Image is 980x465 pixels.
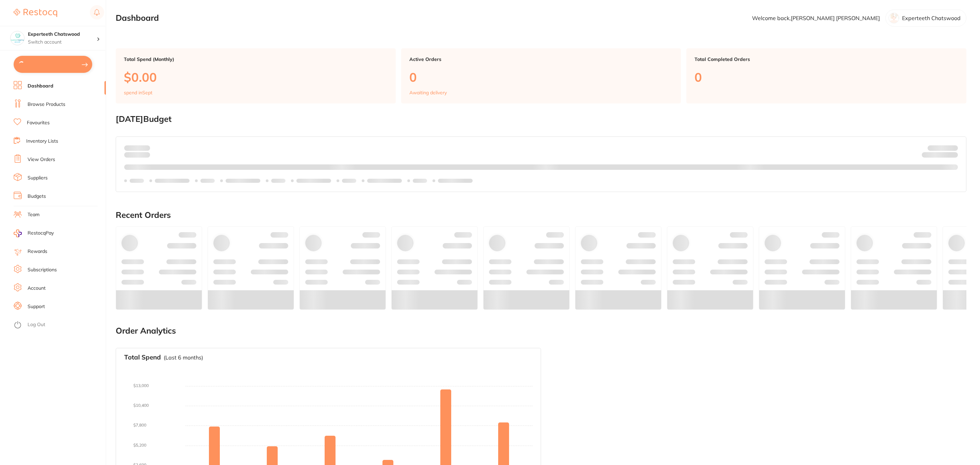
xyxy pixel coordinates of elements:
h2: [DATE] Budget [116,114,966,124]
span: RestocqPay [28,230,54,237]
p: Total Spend (Monthly) [124,57,388,62]
p: 0 [695,70,958,84]
a: Suppliers [28,175,48,181]
p: Labels extended [296,178,331,183]
h4: Experteeth Chatswood [28,31,97,38]
h2: Dashboard [116,13,159,23]
a: Dashboard [28,83,53,90]
a: Subscriptions [28,267,57,273]
p: Labels extended [226,178,260,183]
a: Account [28,285,46,292]
h2: Order Analytics [116,326,966,336]
p: Welcome back, [PERSON_NAME] [PERSON_NAME] [752,15,880,21]
a: Total Completed Orders0 [686,48,966,103]
a: Log Out [28,321,45,328]
img: Experteeth Chatswood [11,31,24,45]
p: Active Orders [409,57,673,62]
p: $0.00 [124,70,388,84]
a: Support [28,303,45,310]
p: Labels [413,178,427,183]
a: Total Spend (Monthly)$0.00spend inSept [116,48,396,103]
p: 0 [409,70,673,84]
p: Budget: [928,145,958,150]
a: Rewards [28,248,47,255]
img: RestocqPay [14,229,22,237]
p: Labels extended [367,178,402,183]
a: Favourites [27,119,50,126]
p: Labels [130,178,144,183]
a: Active Orders0Awaiting delivery [401,48,681,103]
strong: $0.00 [138,145,150,151]
h2: Recent Orders [116,210,966,220]
p: Labels extended [155,178,190,183]
img: Restocq Logo [14,9,57,17]
p: Labels [342,178,356,183]
p: Labels [271,178,285,183]
p: Labels extended [438,178,473,183]
a: Inventory Lists [26,138,58,145]
p: Total Completed Orders [695,57,958,62]
a: Team [28,211,39,218]
p: Spent: [124,145,150,150]
p: Switch account [28,39,97,46]
strong: $NaN [945,145,958,151]
p: Labels [200,178,215,183]
p: Remaining: [922,151,958,159]
p: (Last 6 months) [164,354,203,360]
a: Budgets [28,193,46,200]
strong: $0.00 [946,153,958,159]
p: month [124,151,150,159]
p: Experteeth Chatswood [902,15,961,21]
a: View Orders [28,156,55,163]
h3: Total Spend [124,354,161,361]
a: RestocqPay [14,229,54,237]
a: Browse Products [28,101,65,108]
button: Log Out [14,320,104,331]
a: Restocq Logo [14,5,57,21]
p: Awaiting delivery [409,90,447,95]
p: spend in Sept [124,90,152,95]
